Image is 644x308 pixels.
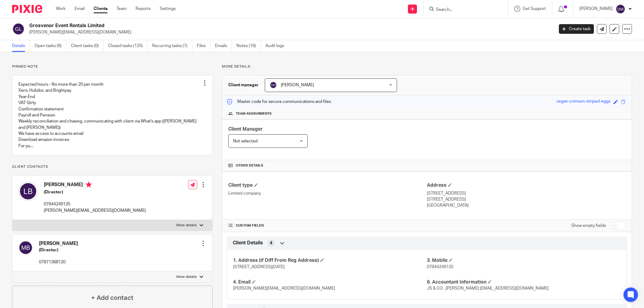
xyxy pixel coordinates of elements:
a: Clients [94,6,107,12]
h4: CUSTOM FIELDS [228,223,427,228]
p: More details [222,64,632,69]
span: Not selected [233,139,258,143]
p: Master code for secure communications and files [227,99,331,105]
h5: (Director) [44,189,146,195]
span: [PERSON_NAME][EMAIL_ADDRESS][DOMAIN_NAME] [233,286,335,291]
span: Client Details [233,240,263,246]
p: Client contacts [12,164,213,169]
p: [GEOGRAPHIC_DATA] [427,202,626,208]
span: Get Support [523,7,546,11]
a: Client tasks (0) [71,40,104,52]
h4: [PERSON_NAME] [44,182,146,189]
a: Notes (16) [236,40,261,52]
img: svg%3E [270,81,277,89]
p: [STREET_ADDRESS] [427,190,626,196]
h4: Client type [228,182,427,189]
h4: 3. Mobile [427,257,621,264]
img: svg%3E [18,240,33,255]
h4: + Add contact [91,293,133,303]
span: 07944249135 [427,265,453,269]
label: Show empty fields [571,223,606,229]
a: Create task [559,24,594,34]
a: Team [117,6,127,12]
a: Recurring tasks (7) [152,40,192,52]
p: [PERSON_NAME][EMAIL_ADDRESS][DOMAIN_NAME] [29,29,550,35]
p: 07871368120 [39,259,78,265]
p: Pinned note [12,64,213,69]
img: svg%3E [18,182,38,201]
a: Files [197,40,210,52]
span: 4 [270,240,272,246]
img: svg%3E [12,23,25,35]
a: Emails [215,40,232,52]
a: Audit logs [265,40,289,52]
p: More details [176,223,197,228]
a: Details [12,40,30,52]
a: Email [75,6,85,12]
span: Team assignments [236,111,272,116]
h3: Client manager [228,82,259,88]
p: Limited company [228,190,427,196]
span: [STREET_ADDRESS][DATE] [233,265,285,269]
a: Open tasks (6) [34,40,66,52]
div: vegan-crimson-striped-eggs [556,98,610,105]
i: Primary [86,182,92,188]
h4: [PERSON_NAME] [39,240,78,247]
p: More details [176,275,197,279]
h4: 4. Email [233,279,427,285]
span: JS & CO , [PERSON_NAME] [EMAIL_ADDRESS][DOMAIN_NAME] [427,286,549,291]
a: Work [56,6,66,12]
h5: (Director) [39,247,78,253]
a: Closed tasks (125) [108,40,148,52]
p: [PERSON_NAME] [579,6,613,12]
a: Settings [160,6,176,12]
span: [PERSON_NAME] [281,83,314,87]
img: Pixie [12,5,42,13]
h2: Grosvenor Event Rentals Limited [29,23,446,29]
span: Other details [236,163,263,168]
a: Reports [136,6,151,12]
h4: Address [427,182,626,189]
img: svg%3E [616,4,625,14]
p: 07944249135 [44,201,146,207]
p: [STREET_ADDRESS] [427,196,626,202]
input: Search [435,7,490,13]
p: [PERSON_NAME][EMAIL_ADDRESS][DOMAIN_NAME] [44,208,146,214]
h4: 1. Address (if Diff From Reg Address) [233,257,427,264]
span: Client Manager [228,127,263,132]
h4: 6. Accountant Information [427,279,621,285]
